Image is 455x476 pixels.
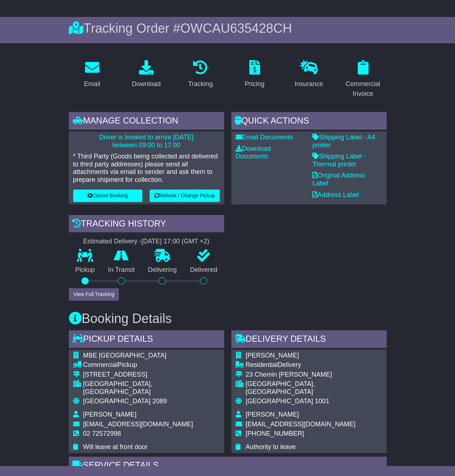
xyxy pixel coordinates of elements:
[69,288,119,301] button: View Full Tracking
[339,58,386,101] a: Commercial Invoice
[150,189,220,202] button: Rebook / Change Pickup
[84,79,100,89] div: Email
[69,21,387,36] div: Tracking Order #
[188,79,213,89] div: Tracking
[101,266,141,274] p: In Transit
[83,380,220,396] div: [GEOGRAPHIC_DATA], [GEOGRAPHIC_DATA]
[73,153,220,184] p: * Third Party (Goods being collected and delivered to third party addresses) please send all atta...
[246,361,278,368] span: Residential
[236,145,271,160] a: Download Documents
[312,191,359,198] a: Address Label
[79,58,105,91] a: Email
[69,112,224,131] div: Manage collection
[246,421,356,428] span: [EMAIL_ADDRESS][DOMAIN_NAME]
[246,352,299,359] span: [PERSON_NAME]
[141,266,183,274] p: Delivering
[141,238,209,246] div: [DATE] 17:00 (GMT +2)
[69,330,224,350] div: Pickup Details
[246,430,304,437] span: [PHONE_NUMBER]
[69,457,387,476] div: Service Details
[246,380,382,396] div: [GEOGRAPHIC_DATA], [GEOGRAPHIC_DATA]
[183,266,224,274] p: Delivered
[83,430,121,437] span: 02 72572998
[83,361,118,368] span: Commercial
[294,79,323,89] div: Insurance
[290,58,327,91] a: Insurance
[69,215,224,234] div: Tracking history
[132,79,161,89] div: Download
[83,411,137,418] span: [PERSON_NAME]
[344,79,382,99] div: Commercial Invoice
[245,79,264,89] div: Pricing
[246,411,299,418] span: [PERSON_NAME]
[83,421,193,428] span: [EMAIL_ADDRESS][DOMAIN_NAME]
[246,361,382,369] div: Delivery
[69,266,102,274] p: Pickup
[83,361,220,369] div: Pickup
[246,443,296,450] span: Authority to leave
[152,398,167,405] span: 2089
[312,172,365,187] a: Original Address Label
[246,371,382,379] div: 23 Chemin [PERSON_NAME]
[231,112,387,131] div: Quick Actions
[83,398,151,405] span: [GEOGRAPHIC_DATA]
[246,398,313,405] span: [GEOGRAPHIC_DATA]
[312,153,366,168] a: Shipping Label - Thermal printer
[183,58,217,91] a: Tracking
[231,330,387,350] div: Delivery Details
[73,134,220,149] p: Driver is booked to arrive [DATE] between 09:00 to 17:00
[69,311,387,326] h3: Booking Details
[83,352,166,359] span: MBE [GEOGRAPHIC_DATA]
[236,134,293,141] a: Email Documents
[73,189,142,202] button: Cancel Booking
[69,238,224,246] div: Estimated Delivery -
[127,58,165,91] a: Download
[83,371,220,379] div: [STREET_ADDRESS]
[240,58,269,91] a: Pricing
[83,443,148,450] span: Will leave at front door
[180,21,292,36] span: OWCAU635428CH
[315,398,329,405] span: 1001
[312,134,375,149] a: Shipping Label - A4 printer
